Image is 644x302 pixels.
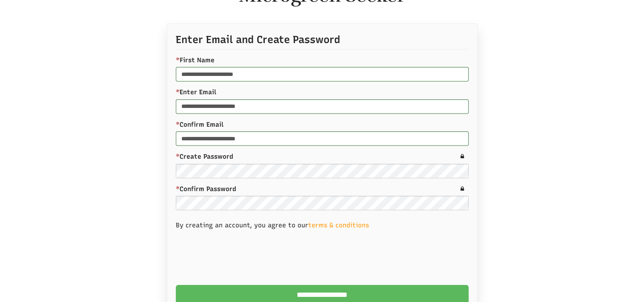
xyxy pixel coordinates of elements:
p: By creating an account, you agree to our [176,217,469,234]
a: terms & conditions [308,221,369,229]
label: Create Password [176,152,469,161]
iframe: reCAPTCHA [176,245,305,279]
label: Enter Email [176,88,469,97]
div: Domain Overview [32,50,76,56]
div: Keywords by Traffic [94,50,143,56]
label: Confirm Password [176,185,469,194]
label: Confirm Email [176,120,469,129]
p: Enter Email and Create Password [176,32,469,49]
img: tab_keywords_by_traffic_grey.svg [85,49,92,56]
img: tab_domain_overview_orange.svg [23,49,30,56]
label: First Name [176,56,469,65]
